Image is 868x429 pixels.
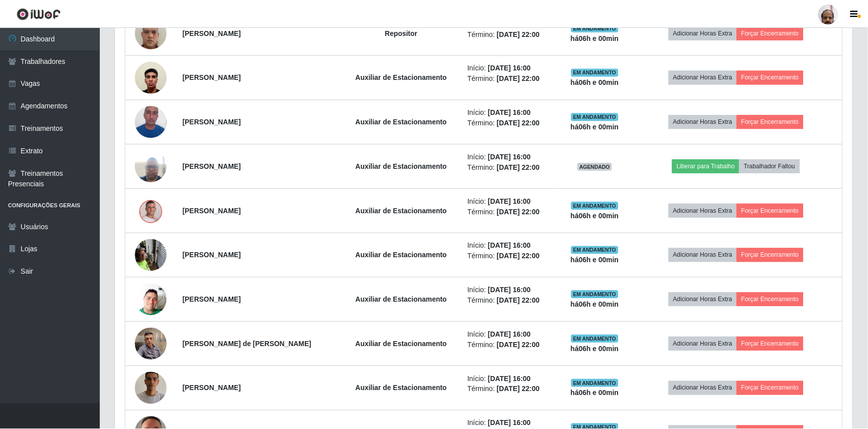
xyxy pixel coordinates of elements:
[183,73,241,81] strong: [PERSON_NAME]
[573,68,620,76] span: EM ANDAMENTO
[183,385,241,393] strong: [PERSON_NAME]
[498,74,541,82] time: [DATE] 22:00
[573,24,620,32] span: EM ANDAMENTO
[498,119,541,127] time: [DATE] 22:00
[357,251,448,259] strong: Auxiliar de Estacionamento
[183,207,241,215] strong: [PERSON_NAME]
[573,380,620,388] span: EM ANDAMENTO
[670,70,739,84] button: Adicionar Horas Extra
[469,340,556,351] li: Término:
[579,163,614,171] span: AGENDADO
[469,241,556,251] li: Início:
[573,202,620,210] span: EM ANDAMENTO
[670,26,739,40] button: Adicionar Horas Extra
[573,246,620,254] span: EM ANDAMENTO
[739,26,806,40] button: Forçar Encerramento
[357,340,448,348] strong: Auxiliar de Estacionamento
[469,196,556,207] li: Início:
[135,198,167,224] img: 1753657794780.jpeg
[469,207,556,217] li: Término:
[469,107,556,118] li: Início:
[741,159,802,173] button: Trabalhador Faltou
[498,341,541,349] time: [DATE] 22:00
[572,256,621,264] strong: há 06 h e 00 min
[135,360,167,417] img: 1755648406339.jpeg
[670,382,739,396] button: Adicionar Horas Extra
[498,297,541,305] time: [DATE] 22:00
[498,30,541,38] time: [DATE] 22:00
[489,153,532,161] time: [DATE] 16:00
[670,337,739,351] button: Adicionar Horas Extra
[135,11,167,54] img: 1749663581820.jpeg
[357,385,448,393] strong: Auxiliar de Estacionamento
[135,234,167,276] img: 1748279738294.jpeg
[739,70,806,84] button: Forçar Encerramento
[489,64,532,72] time: [DATE] 16:00
[469,374,556,385] li: Início:
[498,386,541,394] time: [DATE] 22:00
[469,385,556,395] li: Término:
[183,340,312,348] strong: [PERSON_NAME] de [PERSON_NAME]
[739,337,806,351] button: Forçar Encerramento
[489,197,532,205] time: [DATE] 16:00
[573,335,620,343] span: EM ANDAMENTO
[469,162,556,173] li: Término:
[183,162,241,170] strong: [PERSON_NAME]
[469,63,556,73] li: Início:
[572,34,621,42] strong: há 06 h e 00 min
[739,382,806,396] button: Forçar Encerramento
[357,207,448,215] strong: Auxiliar de Estacionamento
[489,331,532,339] time: [DATE] 16:00
[135,271,167,328] img: 1751483964359.jpeg
[674,159,741,173] button: Liberar para Trabalho
[670,204,739,218] button: Adicionar Horas Extra
[183,118,241,126] strong: [PERSON_NAME]
[386,29,419,37] strong: Repositor
[498,208,541,216] time: [DATE] 22:00
[183,29,241,37] strong: [PERSON_NAME]
[135,56,167,98] img: 1749171143846.jpeg
[357,73,448,81] strong: Auxiliar de Estacionamento
[183,251,241,259] strong: [PERSON_NAME]
[469,251,556,262] li: Término:
[135,145,167,188] img: 1731775164015.jpeg
[469,330,556,340] li: Início:
[16,7,61,20] img: CoreUI Logo
[489,242,532,250] time: [DATE] 16:00
[489,420,532,428] time: [DATE] 16:00
[739,204,806,218] button: Forçar Encerramento
[469,118,556,128] li: Término:
[489,286,532,294] time: [DATE] 16:00
[469,296,556,306] li: Término:
[357,162,448,170] strong: Auxiliar de Estacionamento
[739,115,806,129] button: Forçar Encerramento
[357,118,448,126] strong: Auxiliar de Estacionamento
[670,293,739,307] button: Adicionar Horas Extra
[183,296,241,304] strong: [PERSON_NAME]
[135,100,167,143] img: 1728497043228.jpeg
[469,152,556,162] li: Início:
[498,163,541,171] time: [DATE] 22:00
[469,73,556,84] li: Término:
[572,345,621,353] strong: há 06 h e 00 min
[572,390,621,398] strong: há 06 h e 00 min
[469,285,556,296] li: Início:
[498,252,541,260] time: [DATE] 22:00
[469,419,556,429] li: Início:
[573,291,620,299] span: EM ANDAMENTO
[573,113,620,121] span: EM ANDAMENTO
[572,301,621,309] strong: há 06 h e 00 min
[670,248,739,262] button: Adicionar Horas Extra
[469,29,556,39] li: Término:
[135,323,167,365] img: 1753238600136.jpeg
[739,293,806,307] button: Forçar Encerramento
[739,248,806,262] button: Forçar Encerramento
[572,123,621,131] strong: há 06 h e 00 min
[572,78,621,86] strong: há 06 h e 00 min
[489,375,532,383] time: [DATE] 16:00
[357,296,448,304] strong: Auxiliar de Estacionamento
[572,212,621,220] strong: há 06 h e 00 min
[670,115,739,129] button: Adicionar Horas Extra
[489,108,532,116] time: [DATE] 16:00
